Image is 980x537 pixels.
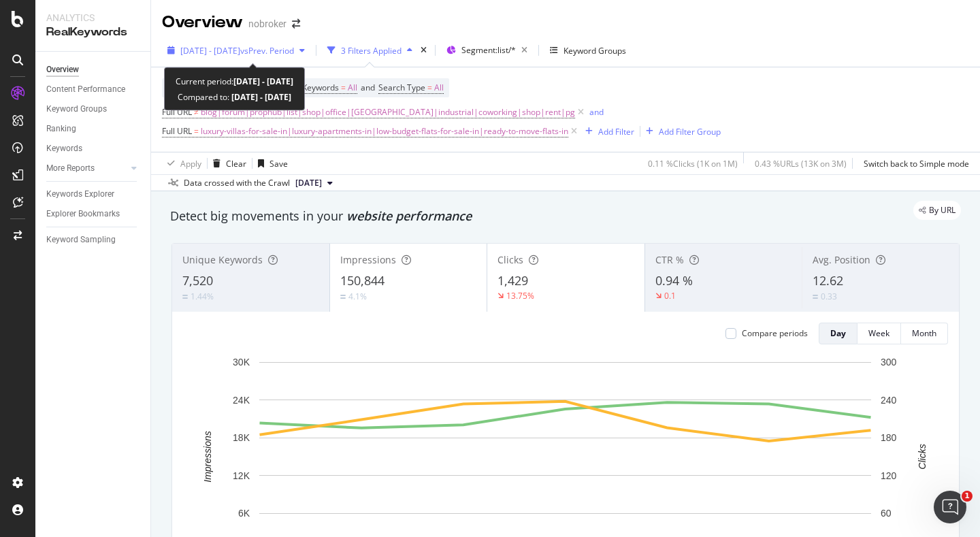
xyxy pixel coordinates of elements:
button: Keyword Groups [544,39,632,61]
div: nobroker [248,17,287,31]
span: blog|forum|prophub|list|shop|office|[GEOGRAPHIC_DATA]|industrial|coworking|shop|rent|pg [201,103,575,122]
div: Overview [162,11,243,34]
button: Month [901,323,948,344]
a: Keywords Explorer [46,187,141,201]
span: ≠ [194,106,199,118]
button: Clear [208,152,246,174]
span: Full URL [162,125,192,137]
div: Add Filter [598,126,634,137]
span: 7,520 [182,272,213,289]
a: Keyword Sampling [46,233,141,247]
div: Compare periods [742,327,808,339]
img: Equal [182,295,188,299]
button: Week [857,323,901,344]
text: 60 [881,508,892,519]
span: 2025 Jul. 7th [295,177,322,189]
button: Day [819,323,857,344]
a: Overview [46,63,141,77]
text: 240 [881,395,897,406]
button: and [589,105,604,118]
text: 300 [881,357,897,368]
div: Week [868,327,889,339]
div: Keyword Groups [563,45,626,56]
a: Explorer Bookmarks [46,207,141,221]
img: Equal [340,295,346,299]
span: Full URL [162,106,192,118]
span: Impressions [340,253,396,266]
div: 4.1% [348,291,367,302]
span: 1 [962,491,973,502]
div: Data crossed with the Crawl [184,177,290,189]
text: 24K [233,395,250,406]
button: Switch back to Simple mode [858,152,969,174]
text: 180 [881,432,897,443]
div: Apply [180,158,201,169]
div: Save [269,158,288,169]
button: Add Filter [580,123,634,140]
div: 3 Filters Applied [341,45,402,56]
div: 13.75% [506,290,534,302]
div: Overview [46,63,79,77]
a: More Reports [46,161,127,176]
span: luxury-villas-for-sale-in|luxury-apartments-in|low-budget-flats-for-sale-in|ready-to-move-flats-in [201,122,568,141]
span: All [434,78,444,97]
div: arrow-right-arrow-left [292,19,300,29]
text: 30K [233,357,250,368]
span: 1,429 [497,272,528,289]
span: By URL [929,206,955,214]
div: Month [912,327,936,339]
div: Day [830,327,846,339]
span: and [361,82,375,93]
div: legacy label [913,201,961,220]
div: times [418,44,429,57]
button: 3 Filters Applied [322,39,418,61]
a: Keyword Groups [46,102,141,116]
span: 150,844 [340,272,385,289]
span: 12.62 [813,272,843,289]
a: Ranking [46,122,141,136]
img: Equal [813,295,818,299]
button: [DATE] [290,175,338,191]
text: 12K [233,470,250,481]
text: 6K [238,508,250,519]
text: 18K [233,432,250,443]
div: Content Performance [46,82,125,97]
div: 0.1 [664,290,676,302]
div: More Reports [46,161,95,176]
span: [DATE] - [DATE] [180,45,240,56]
div: 0.33 [821,291,837,302]
span: Unique Keywords [182,253,263,266]
div: and [589,106,604,118]
text: 120 [881,470,897,481]
span: CTR % [655,253,684,266]
span: vs Prev. Period [240,45,294,56]
text: Impressions [202,431,213,482]
div: 0.11 % Clicks ( 1K on 1M ) [648,158,738,169]
span: Clicks [497,253,523,266]
div: Switch back to Simple mode [864,158,969,169]
div: 1.44% [191,291,214,302]
span: Segment: list/* [461,44,516,56]
span: = [427,82,432,93]
div: Explorer Bookmarks [46,207,120,221]
span: = [341,82,346,93]
div: Ranking [46,122,76,136]
div: Keywords Explorer [46,187,114,201]
a: Keywords [46,142,141,156]
div: Analytics [46,11,140,25]
b: [DATE] - [DATE] [233,76,293,87]
span: All [348,78,357,97]
div: 0.43 % URLs ( 13K on 3M ) [755,158,847,169]
div: RealKeywords [46,25,140,40]
div: Keywords [46,142,82,156]
div: Compared to: [178,89,291,105]
a: Content Performance [46,82,141,97]
div: Current period: [176,74,293,89]
span: = [194,125,199,137]
div: Keyword Groups [46,102,107,116]
iframe: Intercom live chat [934,491,966,523]
b: [DATE] - [DATE] [229,91,291,103]
span: 0.94 % [655,272,693,289]
span: Keywords [302,82,339,93]
button: Apply [162,152,201,174]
